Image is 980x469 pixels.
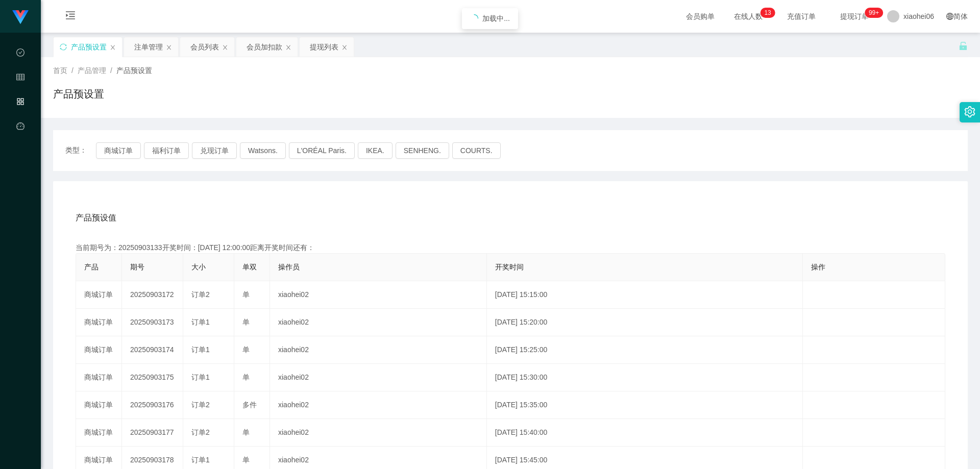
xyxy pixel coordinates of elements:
span: 会员管理 [16,73,24,164]
span: 订单1 [191,373,210,381]
td: xiaohei02 [270,336,487,364]
sup: 13 [760,8,775,18]
td: 商城订单 [76,281,122,309]
span: 提现订单 [835,13,874,20]
td: xiaohei02 [270,309,487,336]
span: 在线人数 [729,13,768,20]
span: 大小 [191,263,206,271]
span: 产品预设置 [116,66,152,75]
span: 操作 [811,263,825,271]
i: 图标: unlock [959,41,968,51]
span: 产品管理 [16,98,24,189]
span: 单 [242,456,250,464]
span: 订单2 [191,428,210,436]
span: 订单1 [191,318,210,326]
span: 单 [242,428,250,436]
div: 产品预设置 [71,37,107,57]
i: 图标: close [110,44,116,51]
i: 图标: global [946,13,953,20]
td: [DATE] 15:40:00 [487,419,803,447]
span: 充值订单 [782,13,821,20]
td: [DATE] 15:30:00 [487,364,803,391]
img: logo.9652507e.png [12,10,29,24]
span: 产品管理 [78,66,106,75]
i: 图标: close [166,44,172,51]
span: 订单1 [191,456,210,464]
button: 兑现订单 [192,142,237,159]
td: 20250903173 [122,309,183,336]
span: 订单2 [191,401,210,409]
i: 图标: close [341,44,348,51]
p: 1 [764,8,768,18]
span: 产品 [84,263,99,271]
td: xiaohei02 [270,364,487,391]
sup: 1059 [865,8,883,18]
i: 图标: appstore-o [16,93,24,113]
h1: 产品预设置 [53,86,104,102]
td: xiaohei02 [270,391,487,419]
td: 20250903174 [122,336,183,364]
i: 图标: table [16,68,24,89]
i: 图标: close [222,44,228,51]
span: 类型： [65,142,96,159]
span: 单双 [242,263,257,271]
td: 商城订单 [76,309,122,336]
p: 3 [768,8,771,18]
i: 图标: close [285,44,291,51]
div: 会员列表 [190,37,219,57]
i: 图标: setting [964,106,975,117]
td: xiaohei02 [270,419,487,447]
td: 商城订单 [76,391,122,419]
a: 图标: dashboard平台首页 [16,116,24,219]
span: 单 [242,345,250,354]
span: 产品预设值 [76,212,116,224]
span: 多件 [242,401,257,409]
span: 加载中... [482,14,510,22]
span: 开奖时间 [495,263,524,271]
span: 单 [242,373,250,381]
span: / [110,66,112,75]
td: [DATE] 15:25:00 [487,336,803,364]
i: 图标: menu-unfold [53,1,88,33]
button: L'ORÉAL Paris. [289,142,355,159]
td: 商城订单 [76,336,122,364]
span: 订单1 [191,345,210,354]
i: 图标: sync [60,43,67,51]
td: 20250903172 [122,281,183,309]
div: 注单管理 [134,37,163,57]
button: 福利订单 [144,142,189,159]
td: [DATE] 15:15:00 [487,281,803,309]
td: [DATE] 15:35:00 [487,391,803,419]
td: 20250903175 [122,364,183,391]
td: 商城订单 [76,419,122,447]
td: 20250903177 [122,419,183,447]
div: 当前期号为：20250903133开奖时间：[DATE] 12:00:00距离开奖时间还有： [76,242,945,253]
span: 期号 [130,263,144,271]
td: [DATE] 15:20:00 [487,309,803,336]
span: / [71,66,73,75]
td: 商城订单 [76,364,122,391]
div: 提现列表 [310,37,338,57]
button: Watsons. [240,142,286,159]
span: 单 [242,318,250,326]
button: COURTS. [452,142,501,159]
i: icon: loading [470,14,478,22]
td: 20250903176 [122,391,183,419]
td: xiaohei02 [270,281,487,309]
span: 数据中心 [16,49,24,140]
button: IKEA. [358,142,393,159]
i: 图标: check-circle-o [16,44,24,64]
div: 会员加扣款 [247,37,282,57]
button: 商城订单 [96,142,141,159]
span: 订单2 [191,290,210,299]
span: 首页 [53,66,67,75]
button: SENHENG. [396,142,449,159]
span: 操作员 [278,263,300,271]
span: 单 [242,290,250,299]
